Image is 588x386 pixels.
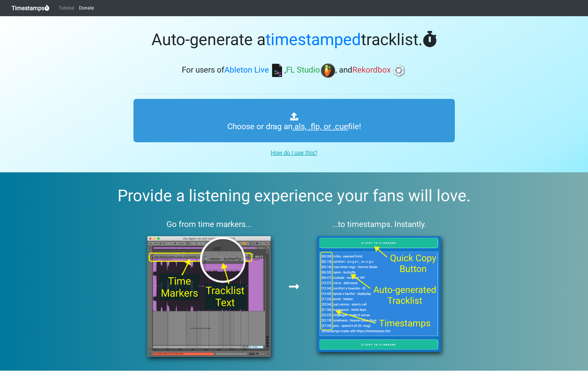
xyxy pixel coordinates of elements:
[321,63,335,78] img: fl.png
[286,65,320,75] span: FL Studio
[56,2,77,14] a: Tutorial
[271,149,317,156] u: How do I use this?
[352,65,391,75] span: Rekordbox
[270,63,284,78] img: ableton.png
[303,236,455,352] img: tsfm%20results.png
[133,219,285,229] h3: Go from time markers...
[265,30,361,49] span: timestamped
[133,236,285,357] img: ableton%20screenshot%20bounce.png
[224,65,269,75] span: Ableton Live
[133,30,455,49] h1: Auto-generate a tracklist.
[303,219,455,229] h3: ...to timestamps. Instantly.
[392,63,406,78] img: rb.png
[77,2,96,14] a: Donate
[14,186,574,206] h2: Provide a listening experience your fans will love.
[12,2,50,14] a: Timestamps
[133,63,455,78] h3: For users of , , and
